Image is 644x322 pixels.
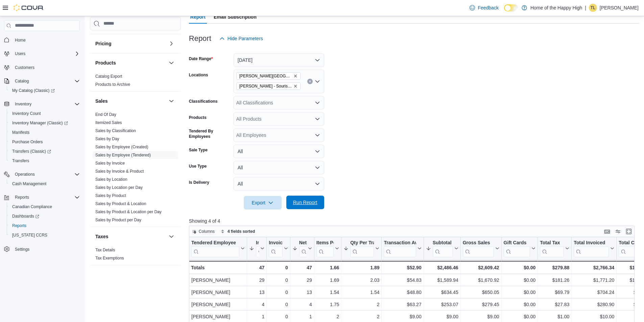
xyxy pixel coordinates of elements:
[540,264,569,272] div: $279.88
[95,82,130,87] a: Products to Archive
[7,212,82,221] a: Dashboards
[12,130,29,135] span: Manifests
[462,240,499,257] button: Gross Sales
[12,50,80,58] span: Users
[540,300,569,308] div: $27.83
[12,245,32,253] a: Settings
[316,288,339,296] div: 1.54
[12,63,80,72] span: Customers
[95,153,151,157] a: Sales by Employee (Tendered)
[12,181,46,187] span: Cash Management
[343,313,379,321] div: 2
[503,276,535,284] div: $0.00
[189,227,217,236] button: Columns
[9,119,71,127] a: Inventory Manager (Classic)
[7,156,82,166] button: Transfers
[426,313,458,321] div: $9.00
[316,276,339,284] div: 1.69
[504,4,518,11] input: Dark Mode
[343,240,379,257] button: Qty Per Transaction
[167,40,175,48] button: Pricing
[625,227,633,236] button: Enter fullscreen
[603,227,611,236] button: Keyboard shortcuts
[249,240,264,257] button: Invoices Sold
[191,240,245,257] button: Tendered Employee
[95,185,143,190] span: Sales by Location per Day
[269,288,288,296] div: 0
[191,288,245,296] div: [PERSON_NAME]
[9,138,46,146] a: Purchase Orders
[12,149,51,154] span: Transfers (Classic)
[95,201,146,206] a: Sales by Product & Location
[190,10,206,24] span: Report
[95,247,115,253] span: Tax Details
[574,240,609,257] div: Total Invoiced
[503,313,535,321] div: $0.00
[9,109,44,118] a: Inventory Count
[95,98,166,104] button: Sales
[9,109,80,118] span: Inventory Count
[384,240,416,246] div: Transaction Average
[95,145,148,149] a: Sales by Employee (Created)
[256,240,259,246] div: Invoices Sold
[90,72,181,91] div: Products
[15,172,35,177] span: Operations
[12,223,26,228] span: Reports
[95,112,116,117] span: End Of Day
[244,196,282,209] button: Export
[299,240,306,246] div: Net Sold
[95,152,151,158] span: Sales by Employee (Tendered)
[7,202,82,212] button: Canadian Compliance
[95,120,122,125] span: Itemized Sales
[12,36,28,44] a: Home
[191,264,245,272] div: Totals
[1,244,82,254] button: Settings
[315,116,320,122] button: Open list of options
[12,88,55,93] span: My Catalog (Classic)
[269,300,288,308] div: 0
[95,59,116,66] h3: Products
[9,203,80,211] span: Canadian Compliance
[191,240,239,257] div: Tendered Employee
[316,240,339,257] button: Items Per Transaction
[228,35,263,42] span: Hide Parameters
[503,240,530,257] div: Gift Card Sales
[269,240,288,257] button: Invoices Ref
[316,240,334,257] div: Items Per Transaction
[462,264,499,272] div: $2,609.42
[12,245,80,253] span: Settings
[15,51,25,56] span: Users
[249,288,264,296] div: 13
[189,164,207,169] label: Use Type
[12,214,39,219] span: Dashboards
[95,136,119,142] span: Sales by Day
[15,101,31,107] span: Inventory
[9,157,32,165] a: Transfers
[343,288,379,296] div: 1.54
[384,276,421,284] div: $54.83
[7,118,82,128] a: Inventory Manager (Classic)
[12,111,41,116] span: Inventory Count
[574,288,614,296] div: $704.24
[286,196,324,209] button: Run Report
[462,240,494,257] div: Gross Sales
[15,247,29,252] span: Settings
[7,109,82,118] button: Inventory Count
[530,4,582,12] p: Home of the Happy High
[95,169,144,174] a: Sales by Invoice & Product
[95,217,141,223] span: Sales by Product per Day
[432,240,453,257] div: Subtotal
[12,158,29,164] span: Transfers
[12,64,37,72] a: Customers
[12,100,34,108] button: Inventory
[12,77,31,85] button: Catalog
[95,40,166,47] button: Pricing
[315,79,320,84] button: Open list of options
[234,177,324,191] button: All
[12,77,80,85] span: Catalog
[426,240,458,257] button: Subtotal
[95,161,125,166] a: Sales by Invoice
[316,264,339,272] div: 1.66
[191,240,239,246] div: Tendered Employee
